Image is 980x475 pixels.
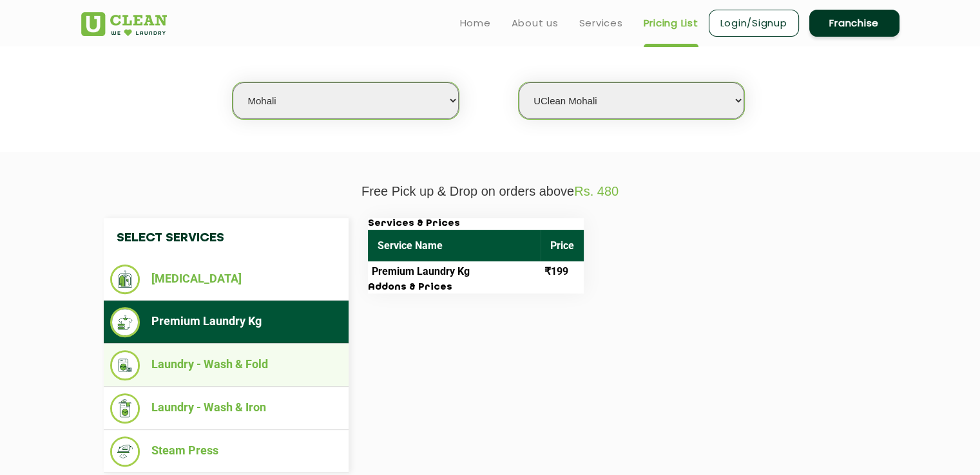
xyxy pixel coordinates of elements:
[104,218,349,258] h4: Select Services
[368,261,541,282] td: Premium Laundry Kg
[368,282,584,293] h3: Addons & Prices
[110,436,342,467] li: Steam Press
[368,218,584,230] h3: Services & Prices
[110,265,342,294] li: [MEDICAL_DATA]
[579,15,623,31] a: Services
[110,307,140,337] img: Premium Laundry Kg
[541,261,584,282] td: ₹199
[809,10,899,37] a: Franchise
[110,436,140,467] img: Steam Press
[110,265,140,294] img: Dry Cleaning
[460,15,491,31] a: Home
[110,350,342,380] li: Laundry - Wash & Fold
[110,307,342,337] li: Premium Laundry Kg
[110,393,140,424] img: Laundry - Wash & Iron
[644,15,698,31] a: Pricing List
[574,184,619,198] span: Rs. 480
[110,350,140,380] img: Laundry - Wash & Fold
[709,10,799,37] a: Login/Signup
[541,230,584,261] th: Price
[110,393,342,424] li: Laundry - Wash & Iron
[368,230,541,261] th: Service Name
[512,15,559,31] a: About us
[81,12,167,36] img: UClean Laundry and Dry Cleaning
[81,184,899,199] p: Free Pick up & Drop on orders above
